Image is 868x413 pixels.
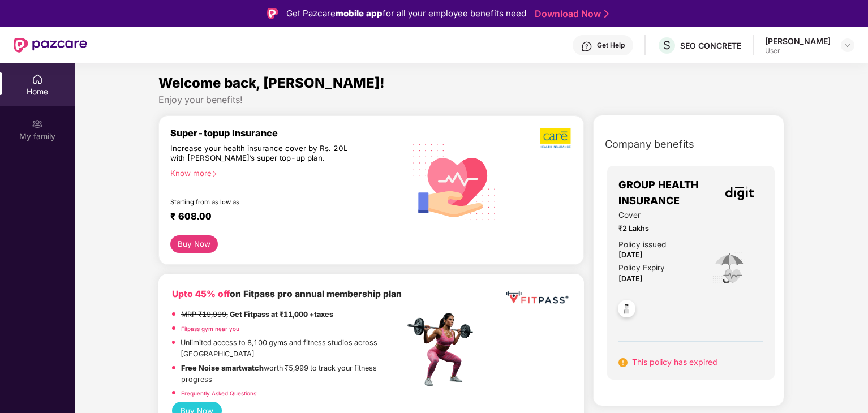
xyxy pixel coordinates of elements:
b: Upto 45% off [172,289,230,299]
div: ₹ 608.00 [170,210,393,224]
strong: Get Fitpass at ₹11,000 +taxes [230,310,333,319]
span: Company benefits [605,136,694,152]
span: ₹2 Lakhs [618,223,696,234]
div: Get Pazcare for all your employee benefits need [286,7,526,20]
div: Super-topup Insurance [170,127,405,139]
span: This policy has expired [632,357,717,367]
div: Starting from as low as [170,198,356,206]
img: svg+xml;base64,PHN2ZyBpZD0iRHJvcGRvd24tMzJ4MzIiIHhtbG5zPSJodHRwOi8vd3d3LnczLm9yZy8yMDAwL3N2ZyIgd2... [843,41,852,50]
a: Download Now [535,8,605,20]
div: Know more [170,169,398,177]
img: svg+xml;base64,PHN2ZyBpZD0iSG9tZSIgeG1sbnM9Imh0dHA6Ly93d3cudzMub3JnLzIwMDAvc3ZnIiB3aWR0aD0iMjAiIG... [32,74,43,85]
b: on Fitpass pro annual membership plan [172,289,402,299]
img: fpp.png [404,310,483,389]
div: Policy issued [618,239,666,251]
span: S [663,38,671,52]
div: [PERSON_NAME] [765,36,831,46]
strong: mobile app [336,8,383,19]
span: Welcome back, [PERSON_NAME]! [158,75,385,91]
div: User [765,46,831,55]
div: Increase your health insurance cover by Rs. 20L with [PERSON_NAME]’s super top-up plan. [170,144,356,164]
div: Enjoy your benefits! [158,94,785,106]
a: Fitpass gym near you [181,325,239,332]
span: Cover [618,209,696,221]
p: worth ₹5,999 to track your fitness progress [181,363,405,385]
img: b5dec4f62d2307b9de63beb79f102df3.png [540,127,572,149]
img: svg+xml;base64,PHN2ZyB3aWR0aD0iMjAiIGhlaWdodD0iMjAiIHZpZXdCb3g9IjAgMCAyMCAyMCIgZmlsbD0ibm9uZSIgeG... [32,118,43,130]
div: Get Help [597,41,625,50]
span: right [212,171,218,177]
img: fppp.png [504,287,570,308]
del: MRP ₹19,999, [181,310,228,319]
span: GROUP HEALTH INSURANCE [618,177,716,209]
div: SEO CONCRETE [680,40,741,51]
img: insurerLogo [725,186,754,200]
button: Buy Now [170,235,218,253]
p: Unlimited access to 8,100 gyms and fitness studios across [GEOGRAPHIC_DATA] [181,337,405,360]
img: svg+xml;base64,PHN2ZyB4bWxucz0iaHR0cDovL3d3dy53My5vcmcvMjAwMC9zdmciIHdpZHRoPSI0OC45NDMiIGhlaWdodD... [613,296,641,324]
img: Stroke [604,8,609,20]
img: svg+xml;base64,PHN2ZyBpZD0iSGVscC0zMngzMiIgeG1sbnM9Imh0dHA6Ly93d3cudzMub3JnLzIwMDAvc3ZnIiB3aWR0aD... [581,41,592,52]
img: Logo [267,8,278,19]
img: svg+xml;base64,PHN2ZyB4bWxucz0iaHR0cDovL3d3dy53My5vcmcvMjAwMC9zdmciIHdpZHRoPSIxNiIgaGVpZ2h0PSIxNi... [618,358,628,367]
div: Policy Expiry [618,262,665,274]
span: [DATE] [618,251,643,259]
img: icon [711,249,748,287]
strong: Free Noise smartwatch [181,364,264,372]
img: svg+xml;base64,PHN2ZyB4bWxucz0iaHR0cDovL3d3dy53My5vcmcvMjAwMC9zdmciIHhtbG5zOnhsaW5rPSJodHRwOi8vd3... [405,130,505,233]
img: New Pazcare Logo [14,38,87,53]
a: Frequently Asked Questions! [181,390,258,397]
span: [DATE] [618,274,643,283]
